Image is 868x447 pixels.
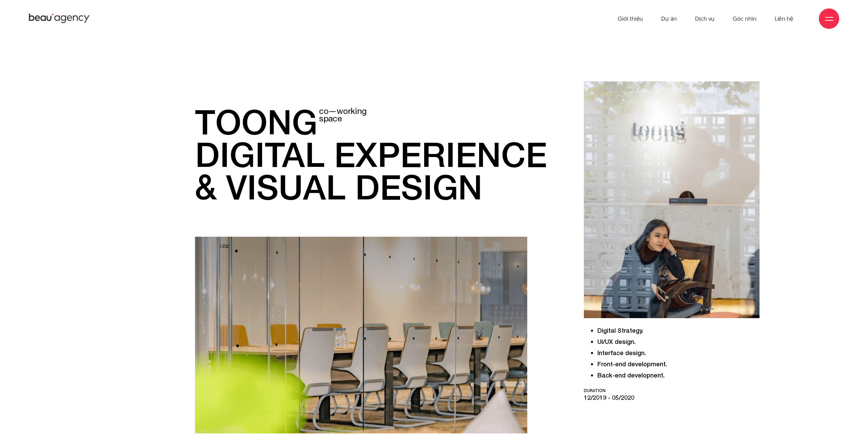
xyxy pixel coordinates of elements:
[195,105,549,138] p: toong
[597,370,759,381] li: Back-end developnent.
[584,388,759,393] span: DURATION
[584,388,759,402] p: 12/2019 - 05/2020
[597,358,759,370] li: Front-end development.
[195,105,549,203] h1: digital experience & visual design
[597,336,759,347] li: UI/UX design.
[319,107,367,122] span: co—working space
[597,325,759,336] li: Digital Strategy.
[597,347,759,358] li: Interface design.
